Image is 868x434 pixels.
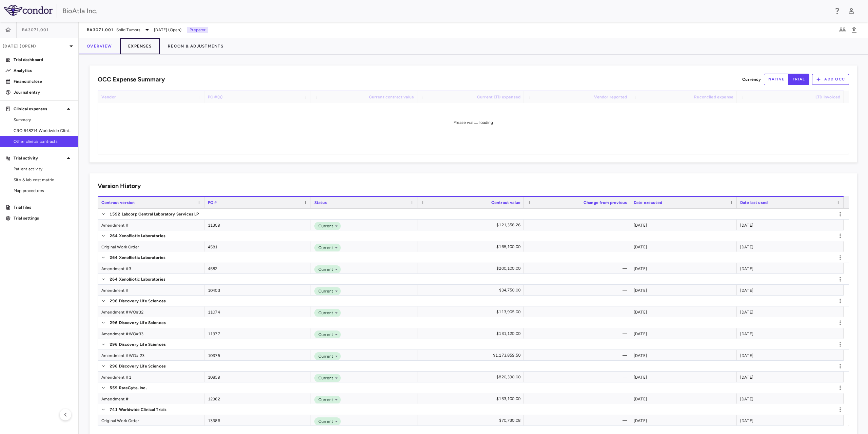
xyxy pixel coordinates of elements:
div: 4582 [204,263,311,273]
div: [DATE] [630,372,737,382]
p: Currency [742,76,761,82]
p: 296 Discovery Life Sciences [110,298,166,304]
div: [DATE] [630,241,737,252]
button: trial [788,74,809,85]
span: Summary [14,117,73,123]
span: Current [316,353,333,359]
span: Other clinical contracts [14,138,73,145]
span: Current [316,375,333,381]
p: 264 XenoBiotic Laboratories [110,254,165,261]
div: [DATE] [630,415,737,426]
p: Trial activity [14,155,64,161]
span: Patient activity [14,166,73,172]
div: Original Work Order [98,241,204,252]
p: 559 RareCyte, Inc. [110,385,147,391]
span: Current [316,418,333,424]
span: Current [316,332,333,338]
div: $34,750.00 [423,285,520,296]
p: Trial files [14,204,73,210]
img: logo-full-SnFGN8VE.png [4,5,53,16]
div: [DATE] [630,285,737,295]
span: PO # [208,200,217,205]
p: Journal entry [14,89,73,95]
div: [DATE] [630,393,737,404]
p: 1592 Labcorp Central Laboratory Services LP [110,211,199,217]
div: [DATE] [630,220,737,230]
div: [DATE] [737,328,844,339]
div: Amendment # [98,285,204,295]
span: Change from previous [584,200,627,205]
h6: OCC Expense Summary [98,75,165,84]
button: Expenses [120,38,160,54]
p: 741 Worldwide Clinical Trials [110,407,166,413]
span: Current [316,266,333,272]
div: — [530,393,627,404]
span: Status [314,200,327,205]
div: — [530,263,627,274]
span: Date last used [740,200,768,205]
p: Clinical expenses [14,106,64,112]
p: Trial settings [14,215,73,221]
div: [DATE] [630,306,737,317]
span: Current [316,310,333,316]
span: CRO 648214 Worldwide Clinical Trials Holdings, Inc. [14,128,73,134]
div: 12362 [204,393,311,404]
div: 10859 [204,372,311,382]
div: Amendment #WO#33 [98,328,204,339]
div: 4581 [204,241,311,252]
div: — [530,372,627,382]
div: Amendment #WO# 23 [98,350,204,360]
p: 296 Discovery Life Sciences [110,320,166,326]
button: Add OCC [812,74,849,85]
div: [DATE] [737,285,844,295]
div: [DATE] [737,220,844,230]
span: Current [316,223,333,229]
button: Recon & Adjustments [160,38,232,54]
div: — [530,220,627,230]
span: BA3071.001 [22,27,49,33]
div: $1,173,859.50 [423,350,520,361]
span: BA3071.001 [87,27,114,33]
div: — [530,415,627,426]
p: [DATE] (Open) [3,43,67,49]
div: $113,905.00 [423,306,520,317]
span: Map procedures [14,188,73,194]
span: Current [316,245,333,251]
div: $820,390.00 [423,372,520,382]
div: — [530,306,627,317]
div: Amendment # [98,220,204,230]
div: $121,358.26 [423,220,520,230]
p: Trial dashboard [14,57,73,63]
div: [DATE] [630,350,737,360]
div: $131,120.00 [423,328,520,339]
span: Current [316,288,333,294]
span: Contract value [491,200,520,205]
div: 10403 [204,285,311,295]
div: [DATE] [737,241,844,252]
span: Site & lab cost matrix [14,177,73,183]
button: native [764,74,789,85]
span: Please wait... loading [453,120,493,125]
span: [DATE] (Open) [154,27,181,33]
div: Original Work Order [98,415,204,426]
div: — [530,328,627,339]
div: Amendment # [98,393,204,404]
div: BioAtla Inc. [62,6,829,16]
div: [DATE] [737,415,844,426]
span: Contract version [101,200,135,205]
div: — [530,350,627,361]
span: Solid Tumors [116,27,141,33]
div: $200,100.00 [423,263,520,274]
button: Overview [79,38,120,54]
p: Analytics [14,68,73,74]
span: Date executed [634,200,662,205]
p: 296 Discovery Life Sciences [110,341,166,347]
p: 264 XenoBiotic Laboratories [110,233,165,239]
div: 11377 [204,328,311,339]
div: 10375 [204,350,311,360]
div: [DATE] [737,263,844,273]
div: — [530,285,627,296]
div: $165,100.00 [423,241,520,252]
div: [DATE] [737,372,844,382]
div: Amendment #1 [98,372,204,382]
